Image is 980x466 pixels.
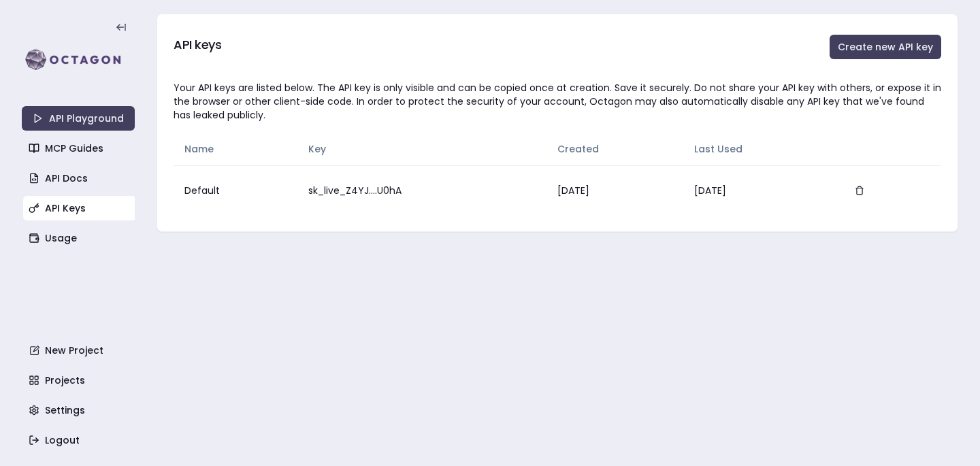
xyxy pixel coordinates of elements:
[174,133,297,165] th: Name
[22,106,135,131] a: API Playground
[546,165,683,215] td: [DATE]
[23,136,136,161] a: MCP Guides
[23,368,136,393] a: Projects
[297,133,546,165] th: Key
[23,338,136,363] a: New Project
[22,46,135,73] img: logo-rect-yK7x_WSZ.svg
[23,226,136,250] a: Usage
[174,35,221,54] h3: API keys
[23,166,136,190] a: API Docs
[297,165,546,215] td: sk_live_Z4YJ....U0hA
[683,133,835,165] th: Last Used
[23,196,136,220] a: API Keys
[174,165,297,215] td: Default
[683,165,835,215] td: [DATE]
[830,35,941,59] button: Create new API key
[546,133,683,165] th: Created
[174,81,941,122] div: Your API keys are listed below. The API key is only visible and can be copied once at creation. S...
[23,428,136,452] a: Logout
[23,398,136,422] a: Settings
